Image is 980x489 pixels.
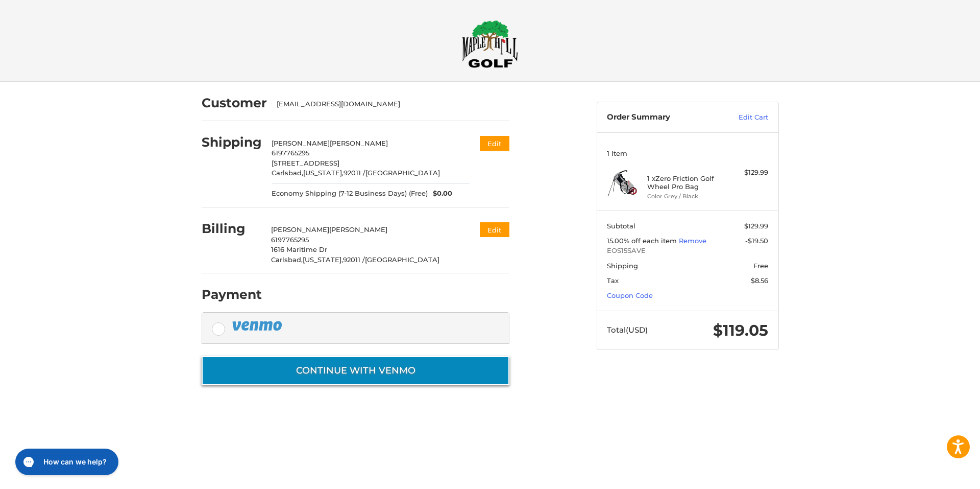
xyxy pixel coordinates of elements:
[745,237,768,245] span: -$19.50
[272,169,303,177] span: Carlsbad,
[271,236,309,244] span: 6197765295
[607,291,653,299] a: Coupon Code
[428,189,452,199] span: $0.00
[343,255,365,264] span: 92011 /
[607,276,619,285] span: Tax
[330,139,388,147] span: [PERSON_NAME]
[647,192,725,201] li: Color Grey / Black
[480,136,509,151] button: Edit
[647,174,725,191] h4: 1 x Zero Friction Golf Wheel Pro Bag
[271,255,303,264] span: Carlsbad,
[728,168,768,178] div: $129.99
[202,134,262,150] h2: Shipping
[272,139,330,147] span: [PERSON_NAME]
[272,149,309,157] span: 6197765295
[365,255,439,264] span: [GEOGRAPHIC_DATA]
[607,149,768,157] h3: 1 Item
[202,356,509,385] button: Continue with Venmo
[480,222,509,237] button: Edit
[232,319,284,332] img: PayPal icon
[607,246,768,256] span: EOS15SAVE
[202,287,262,302] h2: Payment
[744,222,768,230] span: $129.99
[272,159,339,167] span: [STREET_ADDRESS]
[344,169,365,177] span: 92011 /
[607,222,635,230] span: Subtotal
[271,245,327,253] span: 1616 Maritime Dr
[10,445,121,479] iframe: Gorgias live chat messenger
[607,262,638,270] span: Shipping
[202,95,267,111] h2: Customer
[751,276,768,285] span: $8.56
[679,237,706,245] a: Remove
[462,20,518,68] img: Maple Hill Golf
[271,225,329,234] span: [PERSON_NAME]
[365,169,440,177] span: [GEOGRAPHIC_DATA]
[303,169,344,177] span: [US_STATE],
[713,321,768,340] span: $119.05
[202,221,261,237] h2: Billing
[717,112,768,123] a: Edit Cart
[753,262,768,270] span: Free
[303,255,343,264] span: [US_STATE],
[272,189,428,199] span: Economy Shipping (7-12 Business Days) (Free)
[607,237,679,245] span: 15.00% off each item
[277,99,499,109] div: [EMAIL_ADDRESS][DOMAIN_NAME]
[607,325,648,335] span: Total (USD)
[607,112,717,123] h3: Order Summary
[329,225,387,234] span: [PERSON_NAME]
